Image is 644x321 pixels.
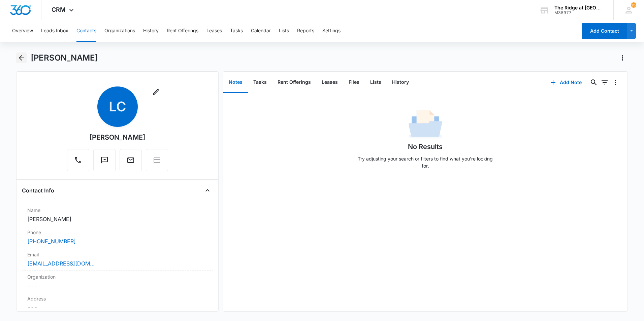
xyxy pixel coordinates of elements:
[22,226,213,248] div: Phone[PHONE_NUMBER]
[27,259,95,267] a: [EMAIL_ADDRESS][DOMAIN_NAME]
[167,20,198,42] button: Rent Offerings
[22,186,54,194] h4: Contact Info
[316,72,343,93] button: Leases
[631,2,636,8] div: notifications count
[251,20,271,42] button: Calendar
[582,23,627,39] button: Add Contact
[27,295,207,302] label: Address
[22,204,213,226] div: Name[PERSON_NAME]
[297,20,314,42] button: Reports
[409,108,442,142] img: No Data
[617,52,628,63] button: Actions
[27,229,207,236] label: Phone
[27,215,207,223] dd: [PERSON_NAME]
[120,159,142,165] a: Email
[599,77,610,88] button: Filters
[27,282,207,290] dd: ---
[279,20,289,42] button: Lists
[588,77,599,88] button: Search...
[322,20,341,42] button: Settings
[27,237,76,245] a: [PHONE_NUMBER]
[31,53,98,63] h1: [PERSON_NAME]
[97,86,138,127] span: LC
[223,72,248,93] button: Notes
[67,159,89,165] a: Call
[143,20,159,42] button: History
[22,271,213,292] div: Organization---
[631,2,636,8] span: 158
[544,74,588,91] button: Add Note
[27,207,207,214] label: Name
[206,20,222,42] button: Leases
[93,159,116,165] a: Text
[27,273,207,280] label: Organization
[89,132,146,142] div: [PERSON_NAME]
[365,72,387,93] button: Lists
[355,155,496,169] p: Try adjusting your search or filters to find what you’re looking for.
[27,251,207,258] label: Email
[76,20,96,42] button: Contacts
[67,149,89,171] button: Call
[248,72,272,93] button: Tasks
[554,10,604,15] div: account id
[93,149,116,171] button: Text
[343,72,365,93] button: Files
[12,20,33,42] button: Overview
[272,72,316,93] button: Rent Offerings
[408,142,443,152] h1: No Results
[27,304,207,312] dd: ---
[610,77,621,88] button: Overflow Menu
[387,72,414,93] button: History
[202,185,213,196] button: Close
[22,292,213,315] div: Address---
[41,20,68,42] button: Leads Inbox
[22,248,213,271] div: Email[EMAIL_ADDRESS][DOMAIN_NAME]
[52,6,66,13] span: CRM
[120,149,142,171] button: Email
[16,52,27,63] button: Back
[104,20,135,42] button: Organizations
[554,5,604,10] div: account name
[230,20,243,42] button: Tasks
